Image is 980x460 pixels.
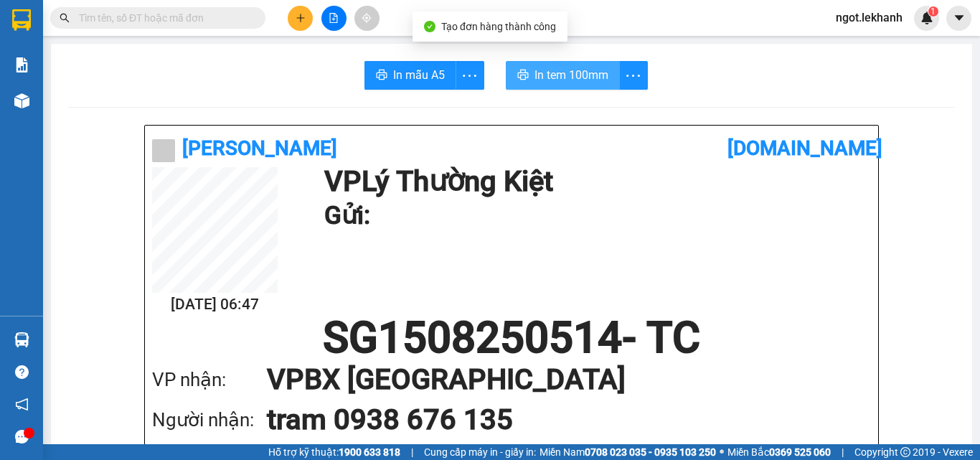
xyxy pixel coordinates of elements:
[267,360,842,400] h1: VP BX [GEOGRAPHIC_DATA]
[619,61,648,90] button: more
[424,21,435,32] span: check-circle
[506,61,620,90] button: printerIn tem 100mm
[411,444,413,460] span: |
[182,136,337,160] b: [PERSON_NAME]
[930,6,936,17] span: 1
[456,67,484,85] span: more
[727,136,882,160] b: [DOMAIN_NAME]
[79,10,248,26] input: Tìm tên, số ĐT hoặc mã đơn
[727,444,831,460] span: Miền Bắc
[534,66,608,84] span: In tem 100mm
[152,293,278,316] h2: [DATE] 06:47
[769,446,831,458] strong: 0369 525 060
[517,69,529,83] span: printer
[393,66,445,84] span: In mẫu A5
[15,398,29,411] span: notification
[60,13,70,23] span: search
[424,444,536,460] span: Cung cấp máy in - giấy in:
[900,447,910,457] span: copyright
[362,13,372,23] span: aim
[288,6,313,31] button: plus
[268,444,400,460] span: Hỗ trợ kỹ thuật:
[321,6,347,31] button: file-add
[441,21,556,32] span: Tạo đơn hàng thành công
[152,365,267,395] div: VP nhận:
[620,67,647,85] span: more
[296,13,306,23] span: plus
[267,400,842,440] h1: tram 0938 676 135
[946,6,971,31] button: caret-down
[329,13,339,23] span: file-add
[12,9,31,31] img: logo-vxr
[920,11,933,24] img: icon-new-feature
[14,93,29,108] img: warehouse-icon
[15,430,29,443] span: message
[953,11,966,24] span: caret-down
[152,316,871,360] h1: SG1508250514 - TC
[354,6,380,31] button: aim
[152,405,267,435] div: Người nhận:
[339,446,400,458] strong: 1900 633 818
[585,446,716,458] strong: 0708 023 035 - 0935 103 250
[456,61,484,90] button: more
[540,444,716,460] span: Miền Nam
[324,167,864,196] h1: VP Lý Thường Kiệt
[364,61,456,90] button: printerIn mẫu A5
[928,6,938,17] sup: 1
[376,69,387,83] span: printer
[842,444,844,460] span: |
[14,332,29,347] img: warehouse-icon
[824,9,914,27] span: ngot.lekhanh
[324,196,864,235] h1: Gửi:
[14,57,29,72] img: solution-icon
[15,365,29,379] span: question-circle
[720,449,724,455] span: ⚪️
